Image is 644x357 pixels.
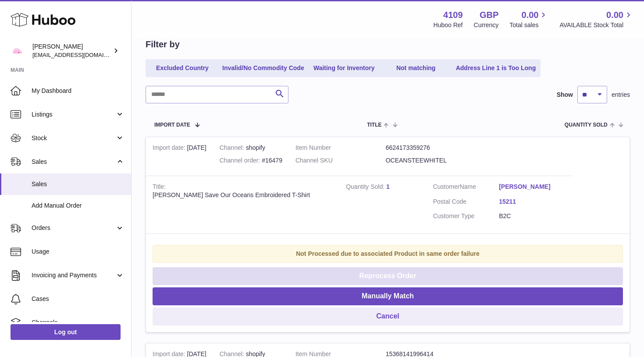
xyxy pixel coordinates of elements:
[153,191,333,199] div: [PERSON_NAME] Save Our Oceans Embroidered T-Shirt
[153,287,623,305] button: Manually Match
[32,201,125,210] span: Add Manual Order
[220,144,246,153] strong: Channel
[11,324,121,340] a: Log out
[606,9,623,21] span: 0.00
[434,21,463,29] div: Huboo Ref
[153,267,623,285] button: Reprocess Order
[559,9,633,29] a: 0.00 AVAILABLE Stock Total
[295,144,386,152] dt: Item Number
[499,198,565,206] a: 15211
[557,91,573,99] label: Show
[295,156,386,165] dt: Channel SKU
[443,9,463,21] strong: 4109
[612,91,630,99] span: entries
[346,183,386,192] strong: Quantity Sold
[509,21,548,29] span: Total sales
[32,42,111,59] div: [PERSON_NAME]
[32,224,115,232] span: Orders
[32,271,115,279] span: Invoicing and Payments
[32,318,125,327] span: Channels
[433,183,499,193] dt: Name
[386,183,390,190] a: 1
[433,212,499,220] dt: Customer Type
[474,21,499,29] div: Currency
[32,51,129,58] span: [EMAIL_ADDRESS][DOMAIN_NAME]
[381,61,451,75] a: Not matching
[480,9,498,21] strong: GBP
[154,122,190,128] span: Import date
[509,9,548,29] a: 0.00 Total sales
[146,137,213,176] td: [DATE]
[32,247,125,256] span: Usage
[153,144,187,153] strong: Import date
[367,122,381,128] span: Title
[153,183,166,192] strong: Title
[219,61,307,75] a: Invalid/No Commodity Code
[32,295,125,303] span: Cases
[220,156,282,165] div: #16479
[453,61,539,75] a: Address Line 1 is Too Long
[32,87,125,95] span: My Dashboard
[386,156,476,165] dd: OCEANSTEEWHITEL
[296,250,480,257] strong: Not Processed due to associated Product in same order failure
[559,21,633,29] span: AVAILABLE Stock Total
[32,134,115,142] span: Stock
[433,198,499,208] dt: Postal Code
[499,212,565,220] dd: B2C
[11,44,24,57] img: hello@limpetstore.com
[32,180,125,188] span: Sales
[433,183,460,190] span: Customer
[153,308,623,325] button: Cancel
[522,9,539,21] span: 0.00
[147,61,217,75] a: Excluded Country
[565,122,608,128] span: Quantity Sold
[309,61,379,75] a: Waiting for Inventory
[220,144,282,152] div: shopify
[146,39,180,50] h2: Filter by
[499,183,565,191] a: [PERSON_NAME]
[386,144,476,152] dd: 6624173359276
[32,158,115,166] span: Sales
[220,157,262,166] strong: Channel order
[32,110,115,119] span: Listings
